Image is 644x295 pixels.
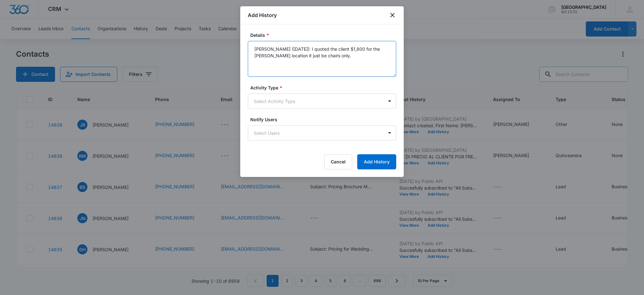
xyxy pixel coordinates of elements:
[250,116,399,123] label: Notify Users
[248,41,396,77] textarea: [PERSON_NAME] ([DATE]): I quoted the client $1,800 for the [PERSON_NAME] location it just be chai...
[250,32,399,38] label: Details
[357,154,396,169] button: Add History
[248,11,277,19] h1: Add History
[389,11,396,19] button: close
[324,154,352,169] button: Cancel
[250,84,399,91] label: Activity Type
